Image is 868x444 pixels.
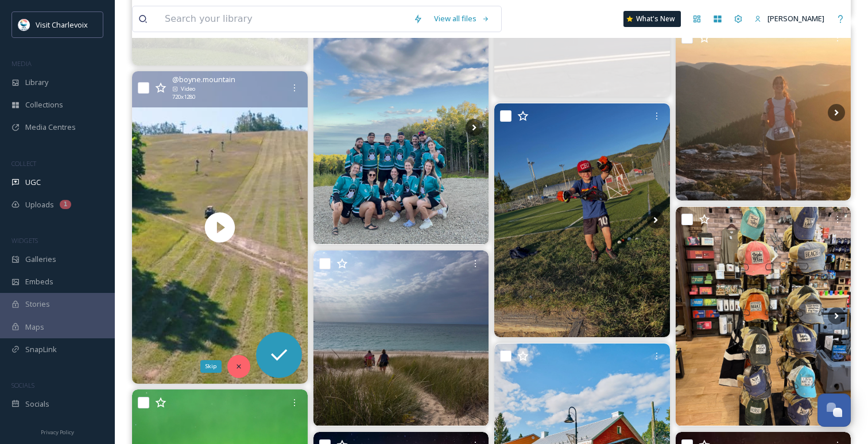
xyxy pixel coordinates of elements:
span: Visit Charlevoix [36,20,88,30]
span: Galleries [25,254,56,265]
span: Maps [25,322,44,333]
input: Search your library [159,6,408,32]
img: Visit-Charlevoix_Logo.jpg [18,19,30,30]
button: Open Chat [817,393,851,427]
img: Une 2e famille, les Pine-Gouines 🐧💙 On a peut-être perdu Charlevoix, mais on (exclu la personne q... [313,10,489,244]
span: WIDGETS [11,236,38,245]
span: Library [25,77,48,88]
span: Privacy Policy [41,428,74,436]
a: [PERSON_NAME] [749,7,830,30]
div: Skip [200,360,222,373]
a: Privacy Policy [41,424,74,438]
span: [PERSON_NAME] [768,13,824,24]
span: Video [181,85,195,93]
span: Collections [25,99,63,110]
img: Good afternoon, Petoskey! Don’t forget to stop in and check out the new season’s arrivals!☀️✨ 📍Gi... [676,207,851,426]
span: Socials [25,399,49,410]
span: COLLECT [11,159,36,168]
img: thumbnail [132,71,308,384]
span: Media Centres [25,122,76,133]
a: View all files [428,7,495,30]
a: What's New [623,11,681,27]
img: Hike & Yoga this Tuesday 4:00 PM Meet at the McSauba Dunes parking lot, then we’ll wander the tra... [313,250,489,426]
span: @ boyne.mountain [172,74,235,85]
video: Mowers in motion, winter in progress ❄️ [132,71,308,384]
span: 720 x 1280 [172,93,195,101]
span: SOCIALS [11,381,34,389]
span: MEDIA [11,59,32,68]
div: 1 [60,200,71,209]
span: UGC [25,177,41,188]
span: Stories [25,299,50,310]
img: Fun fun fun 🥍🥍🥍 #lacrosse #lax #lacrosseplayer #shinnyhockey #hockey #pondhockey #hockeyexterieur... [494,103,670,337]
span: Embeds [25,276,53,287]
img: UTHC 125 Ça aura pas été la fin de course que je m'étais imaginée, mais ça fait partie de l'avent... [676,25,851,200]
span: Uploads [25,199,54,210]
span: SnapLink [25,344,57,355]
